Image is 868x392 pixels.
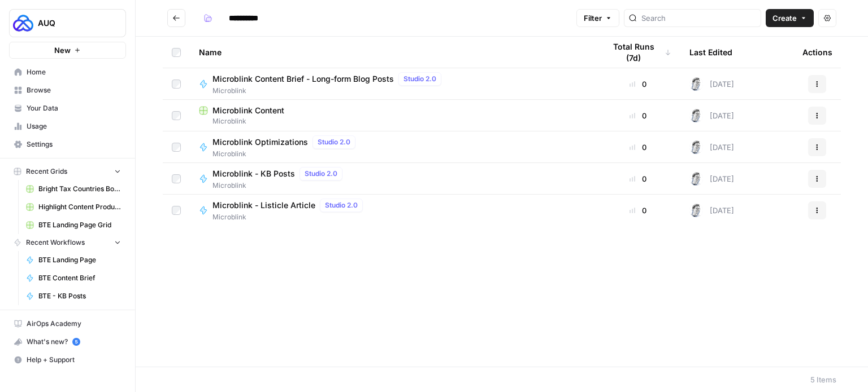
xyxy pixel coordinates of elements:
[9,81,126,99] a: Browse
[212,180,347,191] span: Microblink
[27,139,121,149] span: Settings
[605,110,671,121] div: 0
[605,37,671,68] div: Total Runs (7d)
[772,12,797,24] span: Create
[72,338,80,346] a: 5
[305,169,337,179] span: Studio 2.0
[212,86,446,96] span: Microblink
[167,9,185,27] button: Go back
[325,200,358,210] span: Studio 2.0
[38,273,121,283] span: BTE Content Brief
[689,109,734,122] div: [DATE]
[9,234,126,251] button: Recent Workflows
[38,184,121,194] span: Bright Tax Countries Bottom Tier Grid
[689,172,734,186] div: [DATE]
[54,45,71,56] span: New
[38,202,121,212] span: Highlight Content Production
[212,105,284,116] span: Microblink Content
[26,166,67,177] span: Recent Grids
[199,199,587,222] a: Microblink - Listicle ArticleStudio 2.0Microblink
[605,142,671,153] div: 0
[9,135,126,153] a: Settings
[199,37,587,68] div: Name
[212,73,394,85] span: Microblink Content Brief - Long-form Blog Posts
[605,205,671,216] div: 0
[9,315,126,333] a: AirOps Academy
[9,333,126,351] button: What's new? 5
[21,287,126,305] a: BTE - KB Posts
[9,99,126,117] a: Your Data
[27,319,121,329] span: AirOps Academy
[810,374,836,385] div: 5 Items
[576,9,619,27] button: Filter
[38,255,121,265] span: BTE Landing Page
[689,204,734,217] div: [DATE]
[689,37,732,68] div: Last Edited
[403,74,436,84] span: Studio 2.0
[689,172,703,186] img: 28dbpmxwbe1lgts1kkshuof3rm4g
[38,17,106,29] span: AUQ
[13,13,33,33] img: AUQ Logo
[641,12,756,24] input: Search
[584,12,602,24] span: Filter
[26,237,85,248] span: Recent Workflows
[9,117,126,135] a: Usage
[689,140,734,154] div: [DATE]
[38,220,121,230] span: BTE Landing Page Grid
[318,137,350,147] span: Studio 2.0
[27,103,121,113] span: Your Data
[605,173,671,184] div: 0
[199,167,587,191] a: Microblink - KB PostsStudio 2.0Microblink
[21,198,126,216] a: Highlight Content Production
[199,72,587,96] a: Microblink Content Brief - Long-form Blog PostsStudio 2.0Microblink
[9,163,126,180] button: Recent Grids
[75,339,77,345] text: 5
[9,42,126,59] button: New
[27,355,121,365] span: Help + Support
[21,180,126,198] a: Bright Tax Countries Bottom Tier Grid
[689,204,703,217] img: 28dbpmxwbe1lgts1kkshuof3rm4g
[689,140,703,154] img: 28dbpmxwbe1lgts1kkshuof3rm4g
[689,77,703,91] img: 28dbpmxwbe1lgts1kkshuof3rm4g
[199,105,587,126] a: Microblink ContentMicroblink
[212,200,315,211] span: Microblink - Listicle Article
[802,37,832,68] div: Actions
[38,291,121,301] span: BTE - KB Posts
[21,251,126,269] a: BTE Landing Page
[689,109,703,122] img: 28dbpmxwbe1lgts1kkshuof3rm4g
[9,9,126,37] button: Workspace: AUQ
[199,116,587,126] span: Microblink
[27,85,121,95] span: Browse
[27,121,121,131] span: Usage
[605,78,671,90] div: 0
[212,212,367,222] span: Microblink
[10,333,125,350] div: What's new?
[689,77,734,91] div: [DATE]
[199,135,587,159] a: Microblink OptimizationsStudio 2.0Microblink
[21,269,126,287] a: BTE Content Brief
[27,67,121,77] span: Home
[212,136,308,148] span: Microblink Optimizations
[766,9,814,27] button: Create
[212,168,295,179] span: Microblink - KB Posts
[9,63,126,81] a: Home
[212,149,360,159] span: Microblink
[9,351,126,369] button: Help + Support
[21,216,126,234] a: BTE Landing Page Grid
